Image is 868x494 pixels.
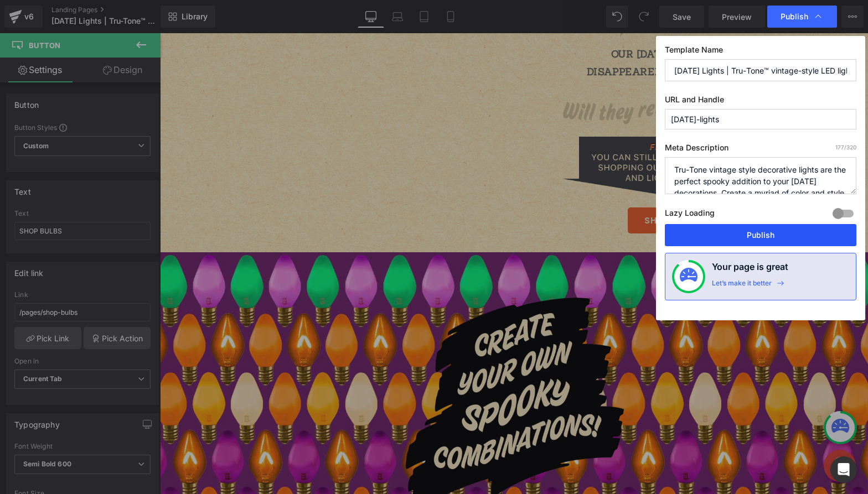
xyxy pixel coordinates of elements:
[664,417,696,449] div: Chat widget toggle
[665,95,856,109] label: URL and Handle
[680,268,697,285] img: onboarding-status.svg
[781,12,808,22] span: Publish
[835,144,844,150] span: 177
[355,12,673,30] p: OUR [DATE] SETS HAVE
[712,260,788,279] h4: Your page is great
[665,45,856,59] label: Template Name
[835,144,856,150] span: /320
[830,456,857,483] div: Open Intercom Messenger
[665,143,856,157] label: Meta Description
[244,263,465,490] img: text: Create your own spooky combinations
[712,279,772,293] div: Let’s make it better
[664,417,696,449] img: Chat Button
[355,30,673,48] p: DISAPPEARED INTO THE NIGHT
[665,224,856,246] button: Publish
[665,157,856,194] textarea: Tru-Tone vintage style decorative lights are the perfect spooky addition to your [DATE] decoratio...
[665,206,715,224] label: Lazy Loading
[468,174,559,200] a: SHOP BULBS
